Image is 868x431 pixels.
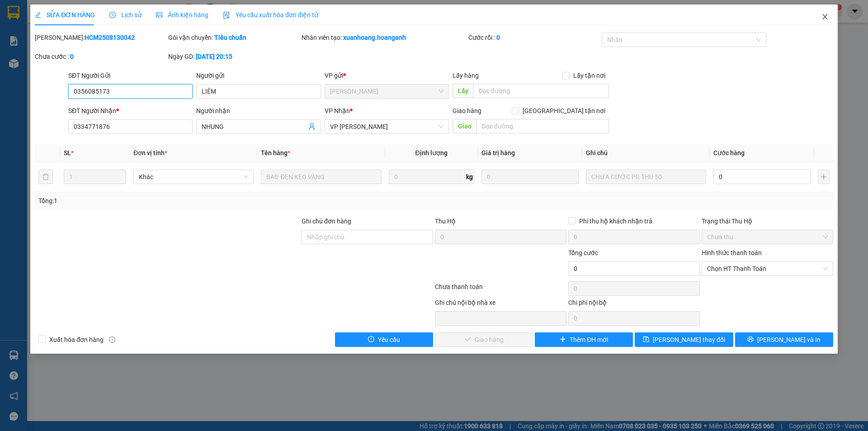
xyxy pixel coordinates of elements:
[35,11,95,19] span: SỬA ĐƠN HÀNG
[812,5,838,30] button: Close
[707,230,828,244] span: Chưa thu
[570,335,608,345] span: Thêm ĐH mới
[156,12,162,18] span: picture
[38,196,335,206] div: Tổng: 1
[818,170,830,184] button: plus
[261,170,381,184] input: VD: Bàn, Ghế
[302,218,351,225] label: Ghi chú đơn hàng
[46,335,107,345] span: Xuất hóa đơn hàng
[702,249,762,256] label: Hình thức thanh toán
[109,12,116,18] span: clock-circle
[453,107,481,114] span: Giao hàng
[35,12,41,18] span: edit
[308,123,316,130] span: user-add
[70,53,74,60] b: 0
[223,11,318,19] span: Yêu cầu xuất hóa đơn điện tử
[568,298,700,311] div: Chi phí nội bộ
[576,216,656,226] span: Phí thu hộ khách nhận trả
[707,262,828,275] span: Chọn HT Thanh Toán
[653,335,725,345] span: [PERSON_NAME] thay đổi
[757,335,821,345] span: [PERSON_NAME] và In
[223,12,230,19] img: icon
[168,52,300,62] div: Ngày GD:
[109,11,142,19] span: Lịch sử
[335,332,433,347] button: exclamation-circleYêu cầu
[196,106,321,116] div: Người nhận
[570,71,609,81] span: Lấy tận nơi
[568,249,598,256] span: Tổng cước
[196,53,232,60] b: [DATE] 20:15
[330,85,443,98] span: Hồ Chí Minh
[343,34,406,41] b: xuanhoang.hoanganh
[156,11,208,19] span: Ảnh kiện hàng
[302,230,433,244] input: Ghi chú đơn hàng
[168,33,300,43] div: Gói vận chuyển:
[68,71,193,81] div: SĐT Người Gửi
[196,71,321,81] div: Người gửi
[415,149,448,156] span: Định lượng
[133,149,167,156] span: Đơn vị tính
[435,332,533,347] button: checkGiao hàng
[582,144,710,162] th: Ghi chú
[473,84,609,98] input: Dọc đường
[713,149,745,156] span: Cước hàng
[330,120,443,133] span: VP Phan Rang
[139,170,248,184] span: Khác
[643,336,649,343] span: save
[378,335,400,345] span: Yêu cầu
[468,33,600,43] div: Cước rồi :
[85,34,135,41] b: HCM2508130042
[35,52,166,62] div: Chưa cước :
[214,34,246,41] b: Tiêu chuẩn
[519,106,609,116] span: [GEOGRAPHIC_DATA] tận nơi
[635,332,733,347] button: save[PERSON_NAME] thay đổi
[560,336,566,343] span: plus
[465,170,474,184] span: kg
[481,149,515,156] span: Giá trị hàng
[38,170,53,184] button: delete
[453,84,473,98] span: Lấy
[368,336,374,343] span: exclamation-circle
[747,336,754,343] span: printer
[481,170,579,184] input: 0
[453,72,479,79] span: Lấy hàng
[435,218,456,225] span: Thu Hộ
[821,13,829,20] span: close
[535,332,633,347] button: plusThêm ĐH mới
[68,106,193,116] div: SĐT Người Nhận
[476,119,609,133] input: Dọc đường
[325,107,350,114] span: VP Nhận
[35,33,166,43] div: [PERSON_NAME]:
[109,336,115,343] span: info-circle
[302,33,467,43] div: Nhân viên tạo:
[735,332,833,347] button: printer[PERSON_NAME] và In
[434,282,567,298] div: Chưa thanh toán
[702,216,833,226] div: Trạng thái Thu Hộ
[453,119,476,133] span: Giao
[64,149,71,156] span: SL
[496,34,500,41] b: 0
[325,71,449,81] div: VP gửi
[261,149,290,156] span: Tên hàng
[586,170,706,184] input: Ghi Chú
[435,298,566,311] div: Ghi chú nội bộ nhà xe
